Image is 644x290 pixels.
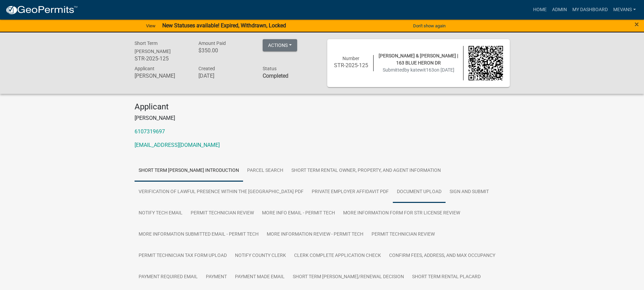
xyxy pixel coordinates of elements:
[135,245,231,267] a: Permit Technician Tax Form Upload
[162,22,286,29] strong: New Statuses available! Expired, Withdrawn, Locked
[231,245,290,267] a: Notify County Clerk
[135,41,171,54] span: Short Term [PERSON_NAME]
[135,266,202,288] a: Payment Required Email
[135,142,220,148] a: [EMAIL_ADDRESS][DOMAIN_NAME]
[635,20,639,29] span: ×
[143,20,158,31] a: View
[367,224,439,245] a: Permit Technician Review
[187,203,258,224] a: Permit Technician Review
[135,224,263,245] a: More Information Submitted Email - Permit Tech
[404,67,434,73] span: by katewit163
[530,3,549,16] a: Home
[135,114,510,122] p: [PERSON_NAME]
[198,73,253,79] h6: [DATE]
[383,67,454,73] span: Submitted on [DATE]
[379,53,458,65] span: [PERSON_NAME] & [PERSON_NAME] | 163 BLUE HERON DR
[135,181,308,203] a: Verification of Lawful Presence within the [GEOGRAPHIC_DATA] PDF
[135,102,510,112] h4: Applicant
[263,224,367,245] a: More Information Review - Permit Tech
[263,39,297,51] button: Actions
[334,62,368,69] h6: STR-2025-125
[231,266,289,288] a: Payment Made Email
[263,66,277,71] span: Status
[342,56,359,61] span: Number
[243,160,287,182] a: Parcel search
[549,3,570,16] a: Admin
[339,203,464,224] a: More Information Form for STR License Review
[135,55,189,62] h6: STR-2025-125
[198,41,226,46] span: Amount Paid
[198,66,215,71] span: Created
[135,160,243,182] a: Short Term [PERSON_NAME] Introduction
[202,266,231,288] a: Payment
[410,20,448,31] button: Don't show again
[469,46,503,80] img: QR code
[289,266,408,288] a: Short Term [PERSON_NAME]/Renewal Decision
[135,66,154,71] span: Applicant
[611,3,639,16] a: Mevans
[135,203,187,224] a: Notify Tech Email
[570,3,611,16] a: My Dashboard
[446,181,493,203] a: Sign and Submit
[635,20,639,28] button: Close
[258,203,339,224] a: More Info Email - Permit Tech
[290,245,385,267] a: Clerk Complete Application Check
[287,160,445,182] a: Short Term Rental Owner, Property, and Agent Information
[385,245,499,267] a: Confirm Fees, Address, and Max Occupancy
[408,266,485,288] a: Short Term Rental Placard
[308,181,393,203] a: Private Employer Affidavit PDF
[198,47,253,54] h6: $350.00
[393,181,446,203] a: Document Upload
[135,128,165,135] a: 6107319697
[135,73,189,79] h6: [PERSON_NAME]
[263,73,288,79] strong: Completed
